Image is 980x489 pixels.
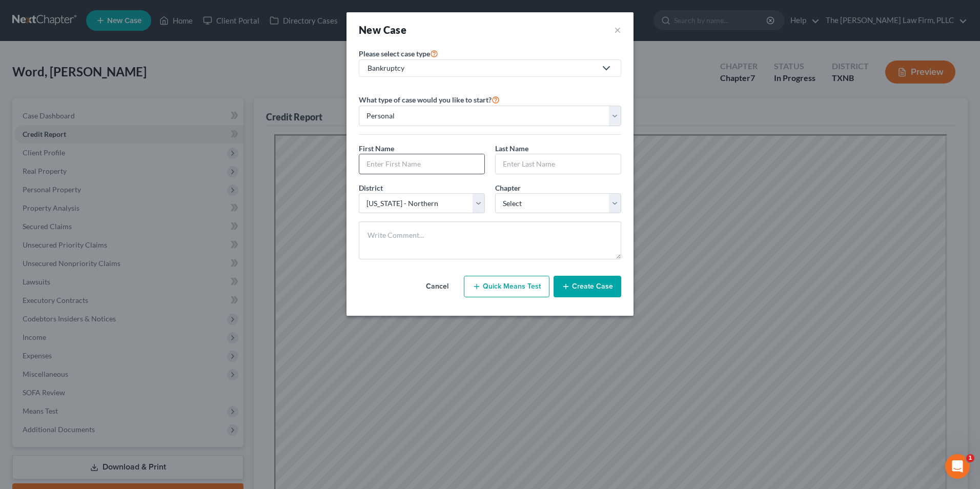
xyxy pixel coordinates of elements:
[966,454,974,462] span: 1
[614,23,621,37] button: ×
[554,276,621,297] button: Create Case
[359,93,500,106] label: What type of case would you like to start?
[359,184,383,192] span: District
[495,144,528,153] span: Last Name
[359,24,406,36] strong: New Case
[496,154,621,174] input: Enter Last Name
[359,154,484,174] input: Enter First Name
[359,49,430,58] span: Please select case type
[464,276,549,297] button: Quick Means Test
[415,276,460,297] button: Cancel
[945,454,970,479] iframe: Intercom live chat
[359,144,394,153] span: First Name
[495,184,521,192] span: Chapter
[367,63,596,73] div: Bankruptcy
